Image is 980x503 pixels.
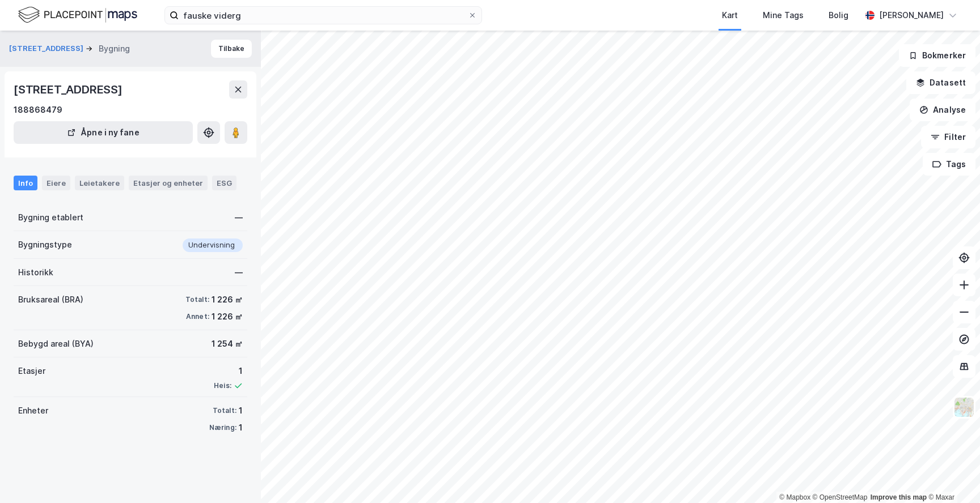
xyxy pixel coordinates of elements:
[18,364,45,378] div: Etasjer
[18,337,94,351] div: Bebygd areal (BYA)
[186,312,209,321] div: Annet:
[14,121,193,144] button: Åpne i ny fane
[75,176,124,190] div: Leietakere
[921,126,975,148] button: Filter
[14,80,125,99] div: [STREET_ADDRESS]
[239,404,243,417] div: 1
[923,449,980,503] div: Kontrollprogram for chat
[18,211,83,224] div: Bygning etablert
[14,103,62,117] div: 188868479
[133,178,203,188] div: Etasjer og enheter
[18,238,72,252] div: Bygningstype
[906,71,975,94] button: Datasett
[722,8,738,22] div: Kart
[923,153,975,176] button: Tags
[42,176,70,190] div: Eiere
[239,421,243,434] div: 1
[18,5,137,25] img: logo.f888ab2527a4732fd821a326f86c7f29.svg
[99,42,130,56] div: Bygning
[179,7,468,24] input: Søk på adresse, matrikkel, gårdeiere, leietakere eller personer
[235,266,243,279] div: —
[899,44,975,67] button: Bokmerker
[9,43,86,54] button: [STREET_ADDRESS]
[953,397,975,418] img: Z
[209,423,236,432] div: Næring:
[212,176,236,190] div: ESG
[212,293,243,306] div: 1 226 ㎡
[211,40,252,58] button: Tilbake
[213,406,236,415] div: Totalt:
[214,381,231,390] div: Heis:
[879,8,944,22] div: [PERSON_NAME]
[235,211,243,224] div: —
[212,310,243,323] div: 1 226 ㎡
[212,337,243,351] div: 1 254 ㎡
[779,493,810,501] a: Mapbox
[185,295,209,304] div: Totalt:
[813,493,868,501] a: OpenStreetMap
[18,266,53,279] div: Historikk
[923,449,980,503] iframe: Chat Widget
[18,404,48,417] div: Enheter
[871,493,927,501] a: Improve this map
[18,293,83,306] div: Bruksareal (BRA)
[829,8,848,22] div: Bolig
[763,8,804,22] div: Mine Tags
[14,176,37,190] div: Info
[214,364,243,378] div: 1
[910,99,975,121] button: Analyse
